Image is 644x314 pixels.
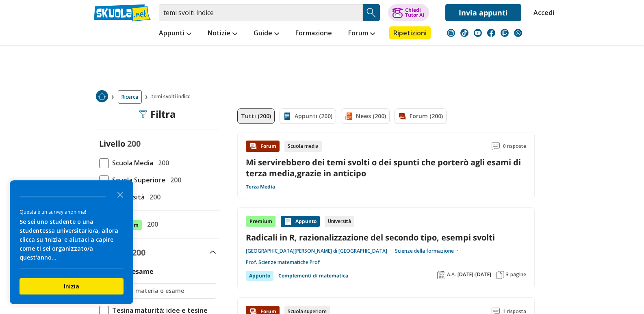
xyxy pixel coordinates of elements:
[20,208,124,216] div: Questa è un survey anonima!
[10,180,133,304] div: Survey
[146,192,160,202] span: 200
[246,141,280,152] div: Forum
[284,217,292,225] img: Appunti contenuto
[246,216,276,227] div: Premium
[492,142,500,150] img: Commenti lettura
[388,4,429,21] button: ChiediTutor AI
[395,108,447,124] a: Forum (200)
[210,251,216,254] img: Apri e chiudi sezione
[246,157,521,179] a: Mi servirebbero dei temi svolti o dei spunti che porterò agli esami di terza media,grazie in anti...
[127,138,141,149] span: 200
[398,112,406,120] img: Forum filtro contenuto
[510,271,526,278] span: pagine
[447,29,455,37] img: instagram
[283,112,291,120] img: Appunti filtro contenuto
[20,278,124,295] button: Inizia
[246,184,275,190] a: Terza Media
[109,175,165,185] span: Scuola Superiore
[458,271,491,278] span: [DATE]-[DATE]
[389,26,431,39] a: Ripetizioni
[155,158,169,168] span: 200
[395,248,462,254] a: Scienze della formazione
[293,26,334,41] a: Formazione
[496,271,504,279] img: Pagine
[437,271,445,279] img: Anno accademico
[503,141,526,152] span: 0 risposte
[341,108,390,124] a: News (200)
[284,141,322,152] div: Scuola media
[157,26,193,41] a: Appunti
[139,110,147,118] img: Filtra filtri mobile
[132,247,145,258] span: 200
[460,29,468,37] img: tiktok
[99,138,125,149] label: Livello
[109,158,153,168] span: Scuola Media
[118,90,142,104] a: Ricerca
[144,219,158,230] span: 200
[206,26,239,41] a: Notizie
[405,8,424,17] div: Chiedi Tutor AI
[237,108,275,124] a: Tutti (200)
[281,216,320,227] div: Appunto
[501,29,509,37] img: twitch
[345,112,353,120] img: News filtro contenuto
[252,26,281,41] a: Guide
[246,248,395,254] a: [GEOGRAPHIC_DATA][PERSON_NAME] di [GEOGRAPHIC_DATA]
[533,4,551,21] a: Accedi
[280,108,336,124] a: Appunti (200)
[112,186,128,202] button: Close the survey
[325,216,354,227] div: Università
[346,26,377,41] a: Forum
[514,29,522,37] img: WhatsApp
[487,29,495,37] img: facebook
[96,90,108,102] img: Home
[365,6,377,19] img: Cerca appunti, riassunti o versioni
[447,271,456,278] span: A.A.
[167,175,181,185] span: 200
[506,271,509,278] span: 3
[246,232,526,243] a: Radicali in R, razionalizzazione del secondo tipo, esempi svolti
[246,271,273,281] div: Appunto
[445,4,521,21] a: Invia appunti
[159,4,363,21] input: Cerca appunti, riassunti o versioni
[363,4,380,21] button: Search Button
[474,29,482,37] img: youtube
[113,287,212,295] input: Ricerca materia o esame
[139,108,176,120] div: Filtra
[249,142,257,150] img: Forum contenuto
[20,217,124,262] div: Se sei uno studente o una studentessa universitario/a, allora clicca su 'Inizia' e aiutaci a capi...
[96,90,108,104] a: Home
[246,259,320,266] a: Prof. Scienze matematiche Prof
[278,271,348,281] a: Complementi di matematica
[152,90,194,104] span: temi svolti indice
